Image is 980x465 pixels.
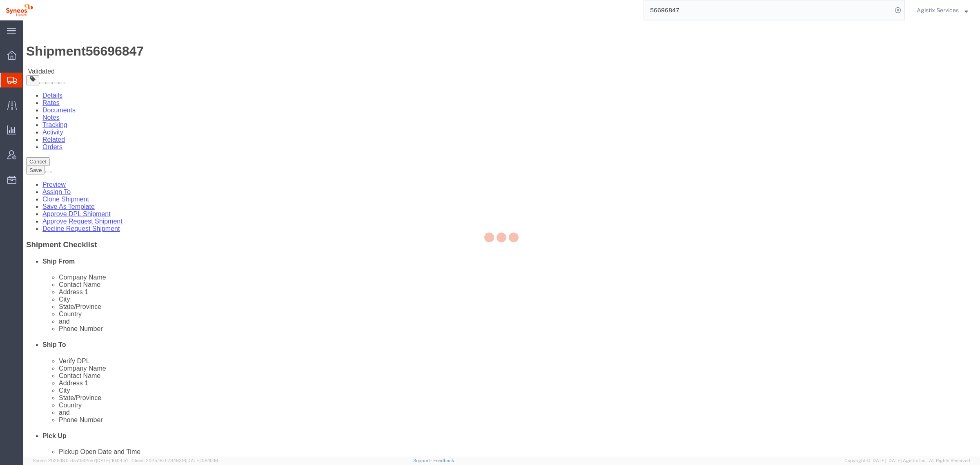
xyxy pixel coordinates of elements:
img: logo [6,4,33,16]
a: Feedback [433,458,454,463]
span: Server: 2025.18.0-daa1fe12ee7 [33,458,128,463]
span: Client: 2025.18.0-7346316 [131,458,218,463]
a: Support [413,458,434,463]
span: [DATE] 08:10:16 [186,458,218,463]
span: Copyright © [DATE]-[DATE] Agistix Inc., All Rights Reserved [844,457,970,464]
input: Search for shipment number, reference number [644,0,892,20]
span: [DATE] 10:04:51 [96,458,128,463]
button: Agistix Services [916,5,969,15]
span: Agistix Services [917,6,959,15]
